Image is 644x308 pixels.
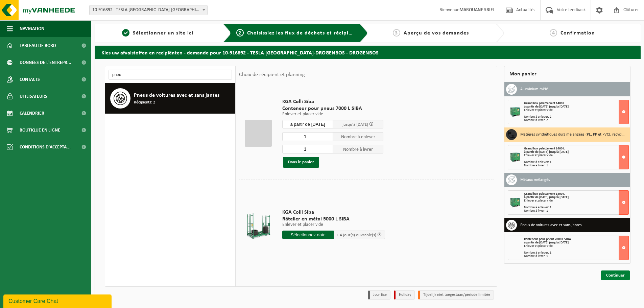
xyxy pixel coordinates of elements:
a: Continuer [601,270,630,280]
span: Grand box palette vert 1400 L [524,147,565,150]
span: Confirmation [560,30,595,36]
li: Tijdelijk niet toegestaan/période limitée [418,290,494,300]
span: Choisissiez les flux de déchets et récipients [247,30,360,36]
strong: à partir de [DATE] jusqu'à [DATE] [524,241,569,244]
div: Nombre à enlever: 1 [524,161,628,164]
strong: MAROUANE SRIFI [459,7,494,13]
h3: Pneus de voitures avec et sans jantes [520,220,582,231]
span: 10-916892 - TESLA BELGIUM-DROGENBOS - DROGENBOS [90,5,207,15]
span: Calendrier [20,105,44,122]
div: Mon panier [504,66,630,82]
span: Utilisateurs [20,88,47,105]
div: Nombre à livrer: 2 [524,119,628,122]
h3: Métaux mélangés [520,174,550,185]
span: Données de l'entrepr... [20,54,71,71]
div: Nombre à enlever: 1 [524,251,628,255]
strong: à partir de [DATE] jusqu'à [DATE] [524,105,569,109]
span: KGA Colli Siba [282,98,383,105]
h3: Aluminium mêlé [520,84,548,95]
button: Dans le panier [283,157,319,168]
li: Jour fixe [368,290,390,300]
p: Enlever et placer vide [282,112,383,117]
div: Choix de récipient et planning [236,66,308,83]
span: Grand box palette vert 1400 L [524,101,565,105]
p: Enlever et placer vide [282,222,385,227]
iframe: chat widget [3,293,113,308]
span: Sélectionner un site ici [133,30,193,36]
span: 10-916892 - TESLA BELGIUM-DROGENBOS - DROGENBOS [89,5,208,15]
div: Enlever et placer vide [524,199,628,203]
span: Conteneur pour pneus 7000 L SIBA [524,237,571,241]
span: Boutique en ligne [20,122,60,139]
h3: Matières synthétiques durs mélangées (PE, PP et PVC), recyclables (industriel) [520,129,625,140]
span: Nombre à livrer [333,145,384,153]
strong: à partir de [DATE] jusqu'à [DATE] [524,195,569,199]
span: Râtelier en métal 5000 L SIBA [282,216,385,222]
span: Conteneur pour pneus 7000 L SIBA [282,105,383,112]
span: Nombre à enlever [333,132,384,141]
input: Chercher du matériel [109,70,232,80]
a: 1Sélectionner un site ici [98,29,218,37]
div: Enlever et placer vide [524,244,628,248]
span: Contacts [20,71,40,88]
span: KGA Colli Siba [282,209,385,216]
span: Aperçu de vos demandes [404,30,469,36]
strong: à partir de [DATE] jusqu'à [DATE] [524,150,569,154]
input: Sélectionnez date [282,120,333,128]
button: Pneus de voitures avec et sans jantes Récipients: 2 [105,83,235,114]
span: Navigation [20,20,44,37]
span: 1 [122,29,129,37]
div: Enlever et placer vide [524,109,628,112]
h2: Kies uw afvalstoffen en recipiënten - demande pour 10-916892 - TESLA [GEOGRAPHIC_DATA]-DROGENBOS ... [95,46,641,59]
input: Sélectionnez date [282,231,334,239]
li: Holiday [394,290,415,300]
span: 4 [550,29,557,37]
div: Nombre à livrer: 1 [524,255,628,258]
div: Nombre à livrer: 1 [524,164,628,167]
div: Nombre à enlever: 1 [524,206,628,209]
div: Nombre à enlever: 2 [524,115,628,119]
span: Conditions d'accepta... [20,139,71,156]
span: 3 [393,29,400,37]
span: Grand box palette vert 1400 L [524,192,565,196]
span: Pneus de voitures avec et sans jantes [134,91,219,99]
span: + 4 jour(s) ouvrable(s) [337,233,376,237]
span: Récipients: 2 [134,99,155,106]
span: jusqu'à [DATE] [342,122,368,127]
span: Tableau de bord [20,37,56,54]
span: 2 [236,29,244,37]
div: Enlever et placer vide [524,154,628,157]
div: Nombre à livrer: 1 [524,209,628,213]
